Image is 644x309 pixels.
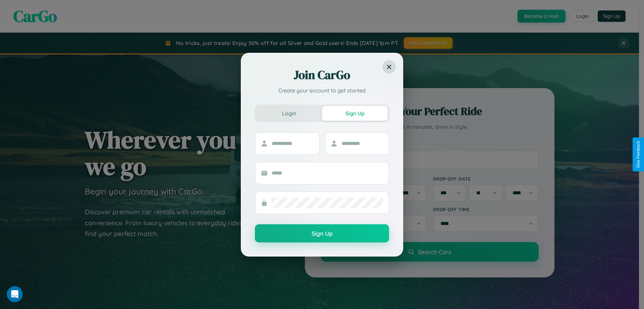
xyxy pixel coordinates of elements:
[255,67,389,83] h2: Join CarGo
[255,224,389,242] button: Sign Up
[256,106,322,121] button: Login
[255,86,389,94] p: Create your account to get started
[636,141,641,168] div: Give Feedback
[7,286,23,302] iframe: Intercom live chat
[322,106,388,121] button: Sign Up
